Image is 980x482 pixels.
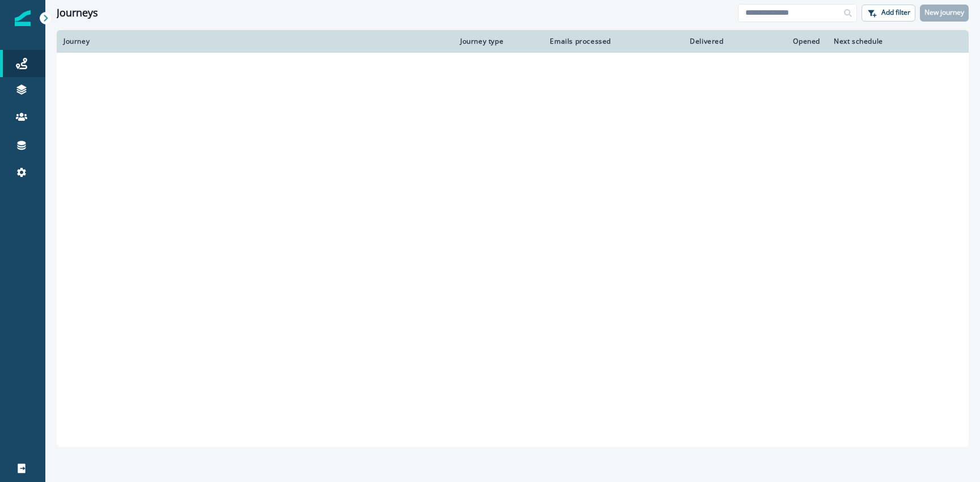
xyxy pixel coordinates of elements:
[737,37,820,46] div: Opened
[625,37,724,46] div: Delivered
[57,7,98,19] h1: Journeys
[920,5,969,22] button: New journey
[545,37,611,46] div: Emails processed
[15,10,31,26] img: Inflection
[460,37,532,46] div: Journey type
[834,37,934,46] div: Next schedule
[862,5,915,22] button: Add filter
[881,9,910,16] p: Add filter
[63,37,447,46] div: Journey
[924,9,964,16] p: New journey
